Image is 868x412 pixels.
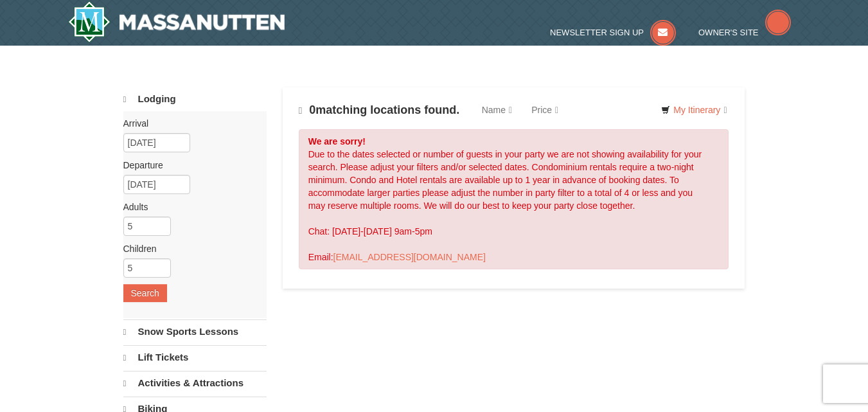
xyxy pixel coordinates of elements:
a: Massanutten Resort [68,1,285,42]
a: [EMAIL_ADDRESS][DOMAIN_NAME] [333,252,486,262]
span: Owner's Site [698,28,759,37]
h4: matching locations found. [299,103,460,117]
a: My Itinerary [653,100,735,120]
strong: We are sorry! [308,136,366,147]
label: Departure [123,159,257,172]
a: Snow Sports Lessons [123,319,267,344]
label: Children [123,242,257,255]
label: Arrival [123,117,257,130]
span: Newsletter Sign Up [550,28,644,37]
a: Name [472,97,522,123]
a: Newsletter Sign Up [550,28,676,37]
img: Massanutten Resort Logo [68,1,285,42]
a: Price [522,97,568,123]
label: Adults [123,201,257,213]
div: Due to the dates selected or number of guests in your party we are not showing availability for y... [299,129,729,269]
button: Search [123,284,167,302]
a: Activities & Attractions [123,371,267,395]
a: Lift Tickets [123,345,267,370]
span: 0 [309,103,315,116]
a: Owner's Site [698,28,791,37]
a: Lodging [123,87,267,111]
